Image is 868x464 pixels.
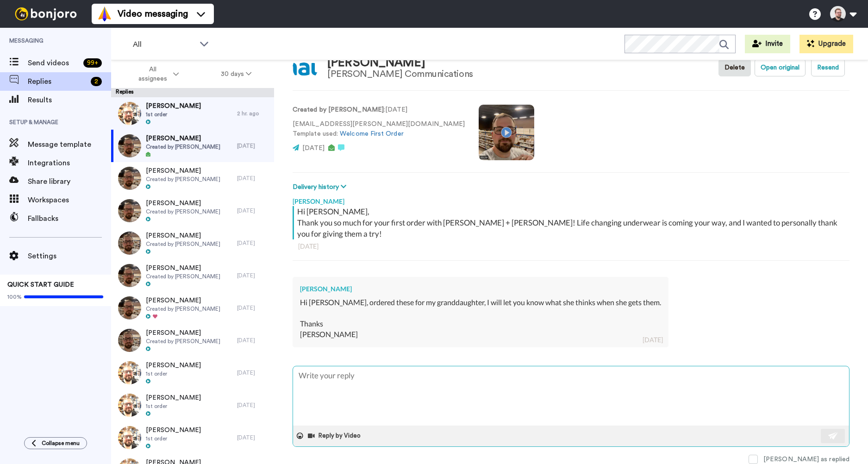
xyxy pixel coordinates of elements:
[83,58,102,68] div: 99 +
[118,361,141,384] img: efa524da-70a9-41f2-aa42-4cb2d5cfdec7-thumb.jpg
[28,194,111,206] span: Workspaces
[237,207,269,214] div: [DATE]
[146,240,220,248] span: Created by [PERSON_NAME]
[237,434,269,441] div: [DATE]
[146,143,220,150] span: Created by [PERSON_NAME]
[146,393,201,402] span: [PERSON_NAME]
[293,192,849,206] div: [PERSON_NAME]
[42,439,80,447] span: Collapse menu
[237,369,269,376] div: [DATE]
[28,176,111,187] span: Share library
[237,110,269,117] div: 2 hr. ago
[111,130,274,162] a: [PERSON_NAME]Created by [PERSON_NAME][DATE]
[28,213,111,224] span: Fallbacks
[293,55,318,81] img: Image of Kathy Gristwood
[327,56,473,69] div: [PERSON_NAME]
[745,35,790,53] button: Invite
[111,97,274,130] a: [PERSON_NAME]1st order2 hr. ago
[111,194,274,227] a: [PERSON_NAME]Created by [PERSON_NAME][DATE]
[134,65,171,83] span: All assignees
[327,69,473,79] div: [PERSON_NAME] Communications
[293,182,349,192] button: Delivery history
[237,272,269,279] div: [DATE]
[755,59,806,76] button: Open original
[297,206,847,239] div: Hi [PERSON_NAME], Thank you so much for your first order with [PERSON_NAME] + [PERSON_NAME]! Life...
[200,66,273,82] button: 30 days
[146,328,220,338] span: [PERSON_NAME]
[811,59,845,76] button: Resend
[146,361,201,370] span: [PERSON_NAME]
[118,134,141,157] img: 2b468c78-32b4-496f-8190-fe05fb829b56-thumb.jpg
[146,305,220,313] span: Created by [PERSON_NAME]
[28,157,111,169] span: Integrations
[340,131,404,137] a: Welcome First Order
[97,6,112,21] img: vm-color.svg
[118,394,141,417] img: efa524da-70a9-41f2-aa42-4cb2d5cfdec7-thumb.jpg
[118,102,141,125] img: efa524da-70a9-41f2-aa42-4cb2d5cfdec7-thumb.jpg
[146,176,220,183] span: Created by [PERSON_NAME]
[111,259,274,292] a: [PERSON_NAME]Created by [PERSON_NAME][DATE]
[237,175,269,182] div: [DATE]
[118,167,141,190] img: 2b468c78-32b4-496f-8190-fe05fb829b56-thumb.jpg
[146,134,220,143] span: [PERSON_NAME]
[111,389,274,421] a: [PERSON_NAME]1st order[DATE]
[298,242,844,251] div: [DATE]
[118,199,141,222] img: 2b468c78-32b4-496f-8190-fe05fb829b56-thumb.jpg
[28,76,87,87] span: Replies
[146,273,220,280] span: Created by [PERSON_NAME]
[146,435,201,442] span: 1st order
[133,39,195,50] span: All
[237,337,269,344] div: [DATE]
[300,284,661,294] div: [PERSON_NAME]
[118,232,141,255] img: dc616d76-8ddd-44ad-8742-e7e2eb83d977-thumb.jpg
[146,101,201,111] span: [PERSON_NAME]
[118,426,141,449] img: efa524da-70a9-41f2-aa42-4cb2d5cfdec7-thumb.jpg
[237,239,269,247] div: [DATE]
[146,263,220,273] span: [PERSON_NAME]
[293,119,465,139] p: [EMAIL_ADDRESS][PERSON_NAME][DOMAIN_NAME] Template used:
[146,166,220,176] span: [PERSON_NAME]
[146,426,201,435] span: [PERSON_NAME]
[643,335,663,345] div: [DATE]
[237,304,269,312] div: [DATE]
[111,88,274,97] div: Replies
[118,329,141,352] img: dc616d76-8ddd-44ad-8742-e7e2eb83d977-thumb.jpg
[91,77,102,86] div: 2
[111,162,274,194] a: [PERSON_NAME]Created by [PERSON_NAME][DATE]
[718,59,751,76] button: Delete
[7,293,22,301] span: 100%
[799,35,853,53] button: Upgrade
[28,139,111,150] span: Message template
[111,421,274,454] a: [PERSON_NAME]1st order[DATE]
[146,231,220,240] span: [PERSON_NAME]
[146,199,220,208] span: [PERSON_NAME]
[146,208,220,215] span: Created by [PERSON_NAME]
[302,145,325,151] span: [DATE]
[300,297,661,339] div: Hi [PERSON_NAME], ordered these for my granddaughter, I will let you know what she thinks when sh...
[146,296,220,305] span: [PERSON_NAME]
[11,7,81,20] img: bj-logo-header-white.svg
[146,111,201,118] span: 1st order
[111,227,274,259] a: [PERSON_NAME]Created by [PERSON_NAME][DATE]
[111,324,274,357] a: [PERSON_NAME]Created by [PERSON_NAME][DATE]
[293,105,465,115] p: : [DATE]
[307,429,363,443] button: Reply by Video
[237,401,269,409] div: [DATE]
[118,264,141,287] img: 2b468c78-32b4-496f-8190-fe05fb829b56-thumb.jpg
[7,282,74,288] span: QUICK START GUIDE
[293,107,384,113] strong: Created by [PERSON_NAME]
[28,94,111,106] span: Results
[111,292,274,324] a: [PERSON_NAME]Created by [PERSON_NAME][DATE]
[237,142,269,150] div: [DATE]
[828,432,838,439] img: send-white.svg
[146,338,220,345] span: Created by [PERSON_NAME]
[118,7,188,20] span: Video messaging
[763,455,849,464] div: [PERSON_NAME] as replied
[113,61,200,87] button: All assignees
[24,437,87,449] button: Collapse menu
[28,251,111,262] span: Settings
[28,57,80,69] span: Send videos
[118,296,141,320] img: 2b468c78-32b4-496f-8190-fe05fb829b56-thumb.jpg
[111,357,274,389] a: [PERSON_NAME]1st order[DATE]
